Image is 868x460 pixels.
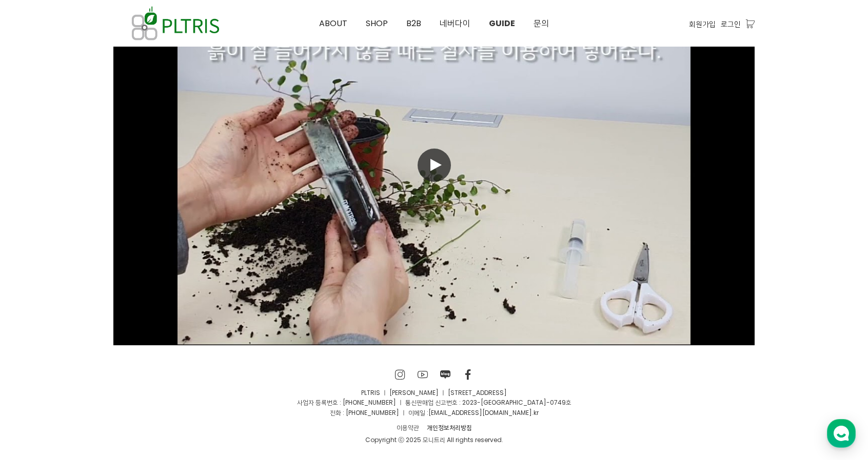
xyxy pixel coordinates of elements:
[428,408,532,417] a: [EMAIL_ADDRESS][DOMAIN_NAME]
[534,17,549,29] span: 문의
[94,341,106,349] span: 대화
[3,325,68,350] a: 홈
[310,1,357,47] a: ABOUT
[423,422,476,433] a: 개인정보처리방침
[113,398,755,407] p: 사업자 등록번호 : [PHONE_NUMBER] ㅣ 통신판매업 신고번호 : 2023-[GEOGRAPHIC_DATA]-0749호
[113,435,755,445] div: Copyright ⓒ 2025 모니트리 All rights reserved.
[440,17,470,29] span: 네버다이
[357,1,397,47] a: SHOP
[397,1,430,47] a: B2B
[319,17,347,29] span: ABOUT
[430,1,480,47] a: 네버다이
[392,422,423,433] a: 이용약관
[32,340,38,348] span: 홈
[68,325,132,350] a: 대화
[689,18,716,30] a: 회원가입
[489,17,515,29] span: GUIDE
[366,17,388,29] span: SHOP
[132,325,197,350] a: 설정
[113,408,755,417] p: 전화 : [PHONE_NUMBER] ㅣ 이메일 : .kr
[113,388,755,398] p: PLTRIS ㅣ [PERSON_NAME] ㅣ [STREET_ADDRESS]
[480,1,524,47] a: GUIDE
[159,340,171,348] span: 설정
[406,17,421,29] span: B2B
[524,1,558,47] a: 문의
[721,18,741,30] a: 로그인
